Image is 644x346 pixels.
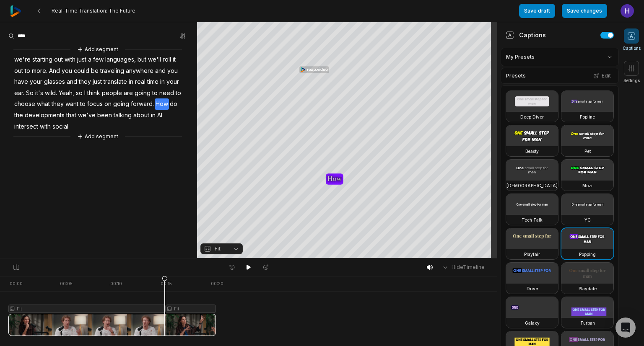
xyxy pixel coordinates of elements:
span: in [159,76,166,88]
span: talking [113,110,132,121]
span: real [134,76,146,88]
span: Captions [623,45,641,52]
span: few [92,54,104,65]
span: with [39,121,52,132]
span: ear. [13,88,25,99]
span: traveling [99,65,125,77]
span: languages, [104,54,137,65]
h3: YC [584,217,591,223]
span: what [36,98,51,110]
span: the [13,110,24,121]
span: to [24,65,31,77]
span: we're [13,54,31,65]
span: need [158,88,175,99]
span: do [169,98,178,110]
span: I [83,88,86,99]
div: My Presets [501,48,619,66]
span: glasses [43,76,66,88]
h3: Beasty [525,148,539,155]
button: HideTimeline [439,261,487,274]
span: translate [103,76,128,88]
span: you [166,65,179,77]
span: developments [24,110,65,121]
span: it's [34,88,44,99]
button: Add segment [75,45,120,54]
h3: Turban [580,320,595,326]
h3: Galaxy [525,320,540,326]
button: Fit [200,243,243,254]
span: forward. [130,98,155,110]
span: out [13,65,24,77]
span: and [154,65,166,77]
span: we've [77,110,96,121]
h3: Playfair [524,251,540,258]
button: Edit [591,70,613,81]
span: could [73,65,90,77]
h3: Pet [584,148,591,155]
span: out [53,54,64,65]
span: with [64,54,76,65]
span: And [48,65,61,77]
span: time [146,76,159,88]
span: just [76,54,87,65]
h3: Drive [527,285,538,292]
span: more. [31,65,48,77]
div: Presets [501,68,619,84]
img: reap [10,5,21,17]
span: to [79,98,86,110]
span: Fit [215,245,221,253]
span: have [13,76,29,88]
h3: Playdate [579,285,597,292]
div: . 00:20 [210,281,223,287]
span: intersect [13,121,39,132]
span: AI [156,110,163,121]
span: on [104,98,112,110]
span: How [155,98,169,110]
span: but [137,54,147,65]
h3: Deep Diver [520,114,544,120]
span: and [66,76,78,88]
h3: [DEMOGRAPHIC_DATA] [506,182,558,189]
span: your [166,76,180,88]
span: focus [86,98,104,110]
span: that [65,110,77,121]
button: Add segment [75,132,120,141]
span: to [175,88,182,99]
span: roll [162,54,172,65]
span: just [92,76,103,88]
span: choose [13,98,36,110]
span: going [112,98,130,110]
h3: Tech Talk [522,217,543,223]
span: think [86,88,101,99]
span: starting [31,54,53,65]
span: be [90,65,99,77]
span: to [151,88,158,99]
span: Real-Time Translation: The Future [52,8,135,14]
span: a [87,54,92,65]
button: Settings [623,61,640,84]
span: your [29,76,43,88]
h3: Popline [580,114,595,120]
span: are [123,88,134,99]
button: Save draft [519,4,555,18]
span: wild. [44,88,58,99]
span: social [52,121,69,132]
span: So [25,88,34,99]
h3: Popping [579,251,596,258]
div: Open Intercom Messenger [615,318,636,338]
span: Settings [623,77,640,84]
button: Captions [623,28,641,52]
h3: Mozi [582,182,592,189]
span: in [150,110,156,121]
span: want [65,98,79,110]
span: it [172,54,177,65]
span: in [128,76,134,88]
span: so [75,88,83,99]
span: about [132,110,150,121]
span: they [51,98,65,110]
span: Yeah, [58,88,75,99]
span: anywhere [125,65,154,77]
button: Save changes [562,4,607,18]
span: people [101,88,123,99]
span: they [78,76,92,88]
